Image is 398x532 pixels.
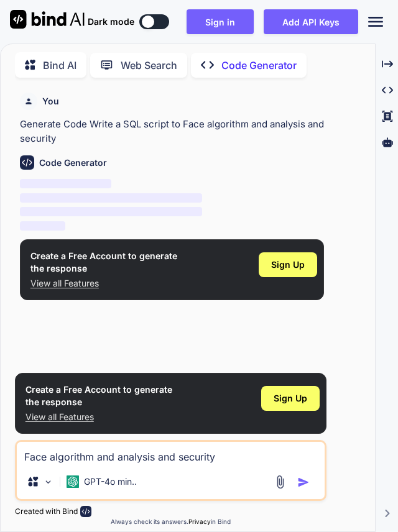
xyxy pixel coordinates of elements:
[20,193,203,203] span: ‌
[30,250,177,275] h1: Create a Free Account to generate the response
[274,392,307,405] span: Sign Up
[264,9,358,34] button: Add API Keys
[273,475,287,489] img: attachment
[88,16,134,28] span: Dark mode
[25,383,172,408] h1: Create a Free Account to generate the response
[80,506,91,517] img: bind-logo
[20,207,203,216] span: ‌
[20,117,324,145] p: Generate Code Write a SQL script to Face algorithm and analysis and security
[30,277,177,290] p: View all Features
[15,517,326,526] p: Always check its answers. in Bind
[42,95,59,108] h6: You
[271,259,305,271] span: Sign Up
[43,477,53,487] img: Pick Models
[39,157,107,169] h6: Code Generator
[25,411,172,423] p: View all Features
[17,442,325,464] textarea: Face algorithm and analysis and security
[84,475,137,488] p: GPT-4o min..
[20,179,111,188] span: ‌
[43,58,76,73] p: Bind AI
[187,9,254,34] button: Sign in
[20,221,65,231] span: ‌
[188,518,211,525] span: Privacy
[297,476,310,488] img: icon
[221,58,297,73] p: Code Generator
[10,10,85,29] img: Bind AI
[67,475,79,488] img: GPT-4o mini
[121,58,177,73] p: Web Search
[15,507,78,516] p: Created with Bind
